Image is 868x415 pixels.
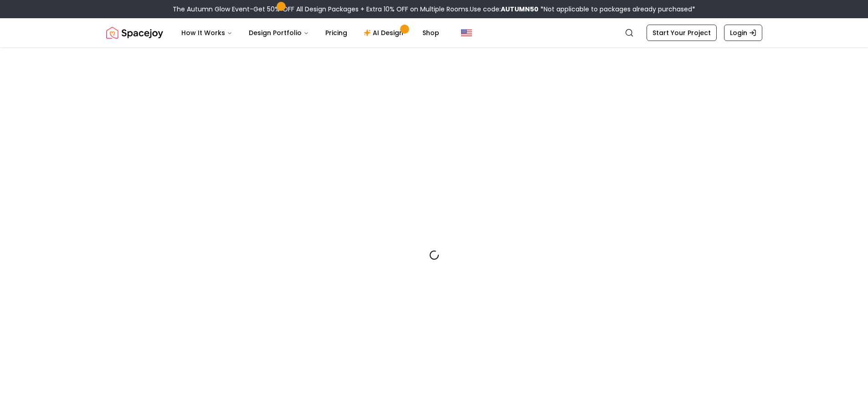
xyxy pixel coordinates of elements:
[501,5,539,14] b: AUTUMN50
[539,5,695,14] span: *Not applicable to packages already purchased*
[241,24,316,42] button: Design Portfolio
[106,18,762,47] nav: Global
[470,5,539,14] span: Use code:
[724,25,762,41] a: Login
[647,25,717,41] a: Start Your Project
[415,24,447,42] a: Shop
[318,24,354,42] a: Pricing
[356,24,413,42] a: AI Design
[174,24,447,42] nav: Main
[173,5,695,14] div: The Autumn Glow Event-Get 50% OFF All Design Packages + Extra 10% OFF on Multiple Rooms.
[106,24,163,42] img: Spacejoy Logo
[174,24,240,42] button: How It Works
[461,27,472,38] img: United States
[106,24,163,42] a: Spacejoy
